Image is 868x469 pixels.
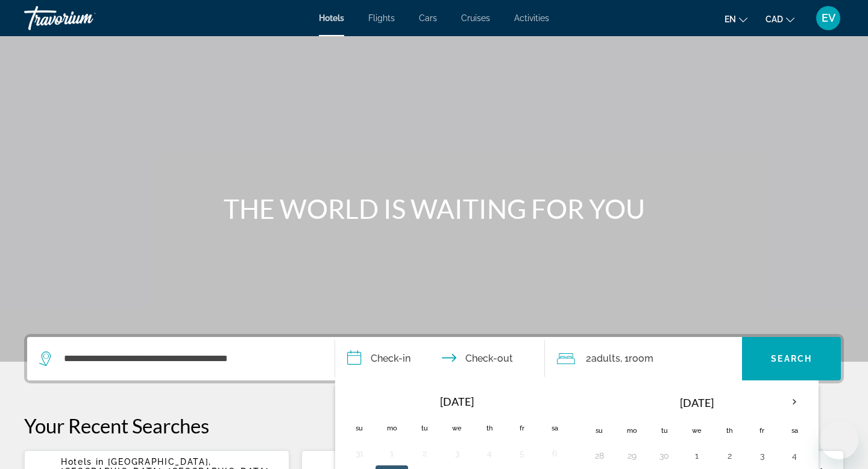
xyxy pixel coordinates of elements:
[590,447,609,464] button: Day 28
[725,10,747,28] button: Change language
[766,14,783,24] span: CAD
[720,447,739,464] button: Day 2
[742,337,841,380] button: Search
[419,13,437,23] a: Cars
[725,14,736,24] span: en
[319,13,344,23] a: Hotels
[208,193,660,224] h1: THE WORLD IS WAITING FOR YOU
[822,12,835,24] span: EV
[586,350,620,367] span: 2
[629,353,653,364] span: Room
[382,445,401,462] button: Day 1
[27,337,841,380] div: Search widget
[335,337,545,380] button: Check in and out dates
[545,445,564,462] button: Day 6
[415,445,434,462] button: Day 2
[752,447,772,464] button: Day 3
[24,414,844,438] p: Your Recent Searches
[813,5,844,31] button: User Menu
[350,445,369,462] button: Day 31
[480,445,499,462] button: Day 4
[785,447,804,464] button: Day 4
[591,353,620,364] span: Adults
[368,13,395,23] a: Flights
[461,13,490,23] a: Cruises
[687,447,706,464] button: Day 1
[620,350,653,367] span: , 1
[545,337,743,380] button: Travelers: 2 adults, 0 children
[655,447,674,464] button: Day 30
[512,445,532,462] button: Day 5
[514,13,549,23] a: Activities
[615,388,778,417] th: [DATE]
[778,388,811,416] button: Next month
[376,388,538,415] th: [DATE]
[771,354,812,364] span: Search
[820,421,858,459] iframe: Button to launch messaging window
[447,445,467,462] button: Day 3
[622,447,641,464] button: Day 29
[766,10,794,28] button: Change currency
[61,457,104,467] span: Hotels in
[24,2,145,34] a: Travorium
